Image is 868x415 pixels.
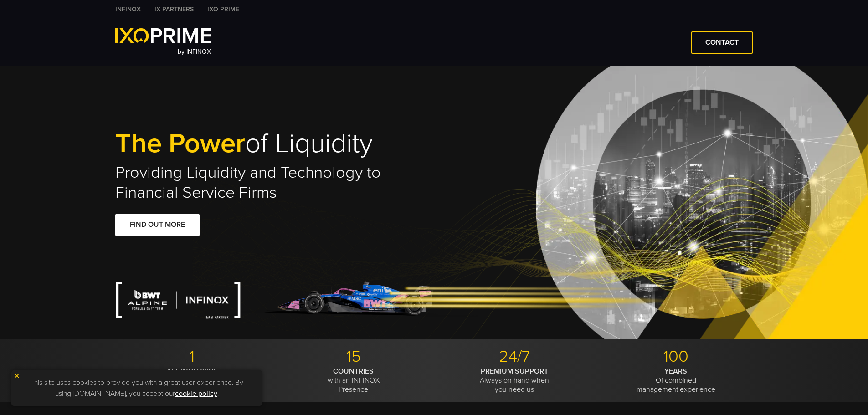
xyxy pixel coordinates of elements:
[276,347,431,367] p: 15
[437,347,592,367] p: 24/7
[276,367,431,394] p: with an INFINOX Presence
[16,375,257,401] p: This site uses cookies to provide you with a great user experience. By using [DOMAIN_NAME], you a...
[115,127,245,160] span: The Power
[333,367,374,376] strong: COUNTRIES
[115,28,211,57] a: by INFINOX
[178,48,211,56] span: by INFINOX
[115,347,270,367] p: 1
[200,5,246,14] a: IXO PRIME
[115,129,434,158] h1: of Liquidity
[599,347,753,367] p: 100
[481,367,548,376] strong: PREMIUM SUPPORT
[664,367,687,376] strong: YEARS
[115,367,270,385] p: Provider
[14,373,20,379] img: yellow close icon
[437,367,592,394] p: Always on hand when you need us
[115,163,434,203] h2: Providing Liquidity and Technology to Financial Service Firms
[167,367,218,376] strong: ALL INCLUSIVE
[115,214,200,236] a: FIND OUT MORE
[599,367,753,394] p: Of combined management experience
[108,5,148,14] a: INFINOX
[148,5,200,14] a: IX PARTNERS
[691,31,753,54] a: CONTACT
[175,389,217,398] a: cookie policy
